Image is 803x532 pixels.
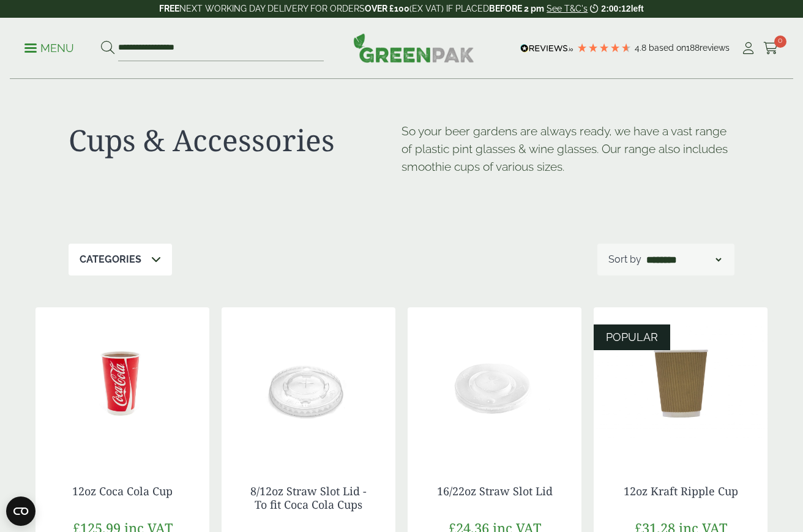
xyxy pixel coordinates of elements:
img: 12oz straw slot coke cup lid [222,307,395,460]
strong: BEFORE 2 pm [489,4,544,13]
h1: Cups & Accessories [69,122,401,158]
p: Sort by [608,252,641,267]
i: My Account [741,42,756,54]
p: So your beer gardens are always ready, we have a vast range of plastic pint glasses & wine glasse... [401,122,734,175]
span: Based on [649,43,686,53]
span: POPULAR [606,331,658,343]
button: Open CMP widget [6,496,35,526]
img: 12oz Kraft Ripple Cup-0 [594,307,768,460]
a: 8/12oz Straw Slot Lid - To fit Coca Cola Cups [250,484,367,512]
p: Menu [24,41,74,56]
strong: FREE [159,4,179,13]
a: See T&C's [547,4,588,13]
i: Cart [763,42,779,54]
span: left [631,4,644,13]
img: 16/22oz Straw Slot Coke Cup lid [408,307,581,460]
div: 4.79 Stars [577,42,632,53]
span: 2:00:12 [601,4,630,13]
img: GreenPak Supplies [353,33,474,62]
span: reviews [700,43,730,53]
select: Shop order [644,252,723,267]
span: 0 [774,36,786,48]
a: 12oz Kraft Ripple Cup [624,484,738,498]
a: 12oz Coca Cola Cup [72,484,173,498]
span: 188 [686,43,700,53]
strong: OVER £100 [365,4,409,13]
a: 0 [763,39,779,58]
span: 4.8 [635,43,649,53]
p: Categories [80,252,141,267]
img: 12oz Coca Cola Cup with coke [35,307,209,460]
a: Menu [24,41,74,53]
a: 16/22oz Straw Slot Lid [437,484,553,498]
img: REVIEWS.io [520,44,573,53]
